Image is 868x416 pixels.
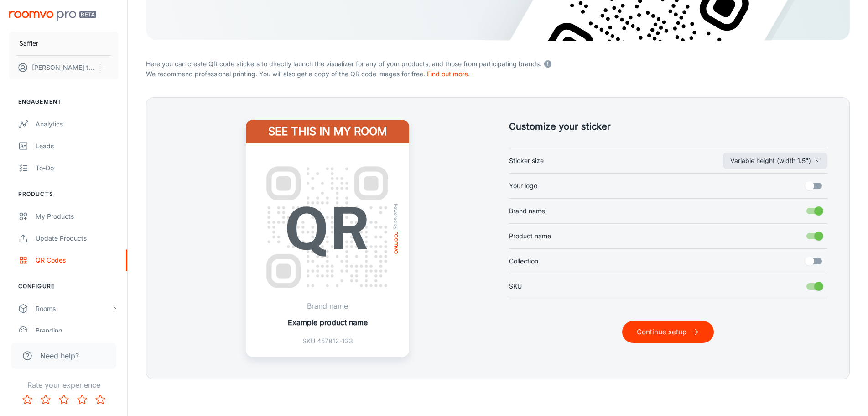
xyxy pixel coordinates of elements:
[36,390,55,409] button: Rate 2 star
[36,211,118,221] div: My Products
[395,231,398,253] img: roomvo
[7,379,120,390] p: Rate your experience
[36,119,118,129] div: Analytics
[288,317,368,328] p: Example product name
[509,120,828,133] h5: Customize your sticker
[19,38,38,48] p: Saffier
[32,63,96,73] p: [PERSON_NAME] ten Broeke
[427,70,470,78] a: Find out more.
[288,300,368,311] p: Brand name
[9,11,96,21] img: Roomvo PRO Beta
[36,255,118,265] div: QR Codes
[509,256,538,266] span: Collection
[509,281,522,291] span: SKU
[509,181,537,191] span: Your logo
[91,390,109,409] button: Rate 5 star
[257,157,398,298] img: QR Code Example
[246,120,409,143] h4: See this in my room
[36,304,111,314] div: Rooms
[18,390,36,409] button: Rate 1 star
[288,336,368,346] p: SKU 457812-123
[509,206,545,216] span: Brand name
[146,57,850,69] p: Here you can create QR code stickers to directly launch the visualizer for any of your products, ...
[622,321,714,343] button: Continue setup
[9,32,118,55] button: Saffier
[36,326,118,336] div: Branding
[36,233,118,243] div: Update Products
[73,390,91,409] button: Rate 4 star
[40,350,79,361] span: Need help?
[392,203,401,229] span: Powered by
[509,156,544,166] span: Sticker size
[9,56,118,79] button: [PERSON_NAME] ten Broeke
[55,390,73,409] button: Rate 3 star
[509,231,551,241] span: Product name
[36,163,118,173] div: To-do
[146,69,850,79] p: We recommend professional printing. You will also get a copy of the QR code images for free.
[36,141,118,151] div: Leads
[723,153,827,169] button: Sticker size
